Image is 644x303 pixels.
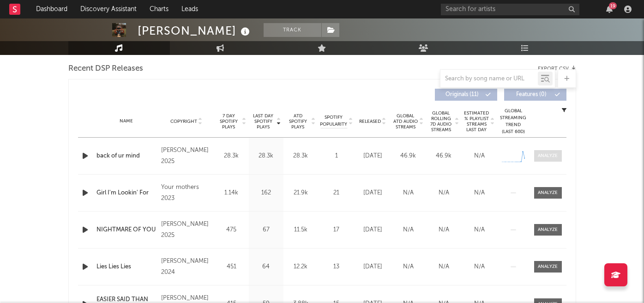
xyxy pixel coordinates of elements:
[464,188,495,198] div: N/A
[286,151,316,161] div: 28.3k
[428,151,459,161] div: 46.9k
[504,89,566,101] button: Features(0)
[170,119,197,124] span: Copyright
[464,225,495,235] div: N/A
[320,151,353,161] div: 1
[428,225,459,235] div: N/A
[606,6,613,13] button: 19
[393,151,424,161] div: 46.9k
[68,63,143,74] span: Recent DSP Releases
[393,225,424,235] div: N/A
[251,225,281,235] div: 67
[251,113,276,130] span: Last Day Spotify Plays
[251,151,281,161] div: 28.3k
[320,225,353,235] div: 17
[251,262,281,272] div: 64
[161,256,211,278] div: [PERSON_NAME] 2024
[428,110,454,133] span: Global Rolling 7D Audio Streams
[435,89,497,101] button: Originals(11)
[217,262,247,272] div: 451
[138,23,252,38] div: [PERSON_NAME]
[510,92,553,97] span: Features ( 0 )
[609,2,617,9] div: 19
[393,113,418,130] span: Global ATD Audio Streams
[357,262,388,272] div: [DATE]
[500,108,527,135] div: Global Streaming Trend (Last 60D)
[357,151,388,161] div: [DATE]
[217,225,247,235] div: 475
[320,262,353,272] div: 13
[286,225,316,235] div: 11.5k
[161,145,211,167] div: [PERSON_NAME] 2025
[217,188,247,198] div: 1.14k
[264,23,321,37] button: Track
[286,188,316,198] div: 21.9k
[286,113,310,130] span: ATD Spotify Plays
[428,262,459,272] div: N/A
[538,66,576,72] button: Export CSV
[393,262,424,272] div: N/A
[217,113,241,130] span: 7 Day Spotify Plays
[464,151,495,161] div: N/A
[96,225,157,235] a: NIGHTMARE OF YOU
[441,4,579,15] input: Search for artists
[464,110,489,133] span: Estimated % Playlist Streams Last Day
[464,262,495,272] div: N/A
[441,92,483,97] span: Originals ( 11 )
[320,188,353,198] div: 21
[96,118,157,125] div: Name
[96,151,157,161] a: back of ur mind
[217,151,247,161] div: 28.3k
[428,188,459,198] div: N/A
[359,119,381,124] span: Released
[357,225,388,235] div: [DATE]
[440,75,538,83] input: Search by song name or URL
[96,188,157,198] a: Girl I'm Lookin' For
[161,219,211,241] div: [PERSON_NAME] 2025
[320,114,347,128] span: Spotify Popularity
[286,262,316,272] div: 12.2k
[96,262,157,272] a: Lies Lies Lies
[251,188,281,198] div: 162
[357,188,388,198] div: [DATE]
[161,182,211,204] div: Your mothers 2023
[393,188,424,198] div: N/A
